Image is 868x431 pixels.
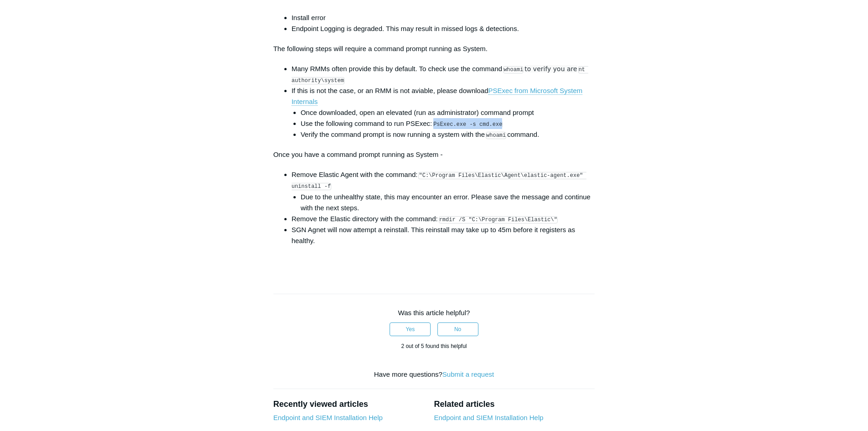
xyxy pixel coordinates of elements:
li: Endpoint Logging is degraded. This may result in missed logs & detections. [292,23,595,34]
li: Remove the Elastic directory with the command: [292,213,595,224]
li: Verify the command prompt is now running a system with the command. [301,129,595,140]
code: "C:\Program Files\Elastic\Agent\elastic-agent.exe" uninstall -f [292,172,586,190]
h2: Recently viewed articles [273,398,425,410]
li: Many RMMs often provide this by default. To check use the command [292,63,595,85]
div: Have more questions? [273,369,595,380]
a: Endpoint and SIEM Installation Help [273,414,383,421]
li: Install error [292,12,595,23]
li: Due to the unhealthy state, this may encounter an error. Please save the message and continue wit... [301,192,595,213]
button: This article was not helpful [437,322,478,336]
li: Remove Elastic Agent with the command: [292,169,595,213]
li: Use the following command to run PSExec: [301,118,595,129]
code: nt authority\system [292,66,589,84]
span: Was this article helpful? [398,309,470,317]
p: The following steps will require a command prompt running as System. [273,43,595,54]
a: Submit a request [442,370,494,378]
code: whoami [486,132,506,139]
code: whoami [503,66,524,73]
p: Once you have a command prompt running as System - [273,149,595,160]
a: PSExec from Microsoft System Internals [292,87,583,106]
button: This article was helpful [390,322,431,336]
code: rmdir /S "C:\Program Files\Elastic\" [439,216,558,223]
li: If this is not the case, or an RMM is not aviable, please download [292,85,595,140]
span: 2 out of 5 found this helpful [401,343,467,349]
li: SGN Agnet will now attempt a reinstall. This reinstall may take up to 45m before it registers as ... [292,224,595,246]
span: to verify you are [524,65,577,73]
h2: Related articles [434,398,595,410]
li: Once downloaded, open an elevated (run as administrator) command prompt [301,107,595,118]
a: Endpoint and SIEM Installation Help [434,414,543,421]
code: PsExec.exe -s cmd.exe [433,121,503,128]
